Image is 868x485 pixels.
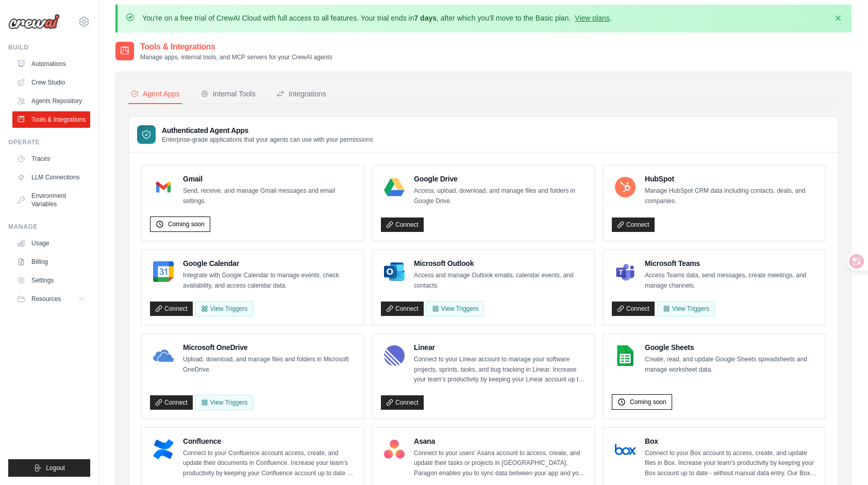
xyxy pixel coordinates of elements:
[201,89,256,99] div: Internal Tools
[12,111,90,128] a: Tools & Integrations
[381,218,424,232] a: Connect
[12,74,90,91] a: Crew Studio
[153,261,174,282] img: Google Calendar Logo
[645,174,817,184] h4: HubSpot
[12,291,90,307] button: Resources
[384,261,405,282] img: Microsoft Outlook Logo
[183,186,355,206] p: Send, receive, and manage Gmail messages and email settings.
[414,186,586,206] p: Access, upload, download, and manage files and folders in Google Drive.
[153,439,174,460] img: Confluence Logo
[645,186,817,206] p: Manage HubSpot CRM data including contacts, deals, and companies.
[8,43,90,52] div: Build
[198,85,258,104] button: Internal Tools
[183,271,355,291] p: Integrate with Google Calendar to manage events, check availability, and access calendar data.
[128,85,182,104] button: Agent Apps
[195,395,253,410] : View Triggers
[195,301,253,316] button: View Triggers
[615,439,636,460] img: Box Logo
[183,258,355,269] h4: Google Calendar
[645,271,817,291] p: Access Teams data, send messages, create meetings, and manage channels.
[183,355,355,375] p: Upload, download, and manage files and folders in Microsoft OneDrive.
[612,218,655,232] a: Connect
[414,448,586,479] p: Connect to your users’ Asana account to access, create, and update their tasks or projects in [GE...
[12,254,90,270] a: Billing
[12,169,90,186] a: LLM Connections
[414,174,586,184] h4: Google Drive
[645,355,817,375] p: Create, read, and update Google Sheets spreadsheets and manage worksheet data.
[384,345,405,366] img: Linear Logo
[153,345,174,366] img: Microsoft OneDrive Logo
[414,436,586,446] h4: Asana
[274,85,328,104] button: Integrations
[414,355,586,385] p: Connect to your Linear account to manage your software projects, sprints, tasks, and bug tracking...
[12,272,90,289] a: Settings
[150,395,193,410] a: Connect
[12,188,90,212] a: Environment Variables
[140,41,332,53] h2: Tools & Integrations
[615,345,636,366] img: Google Sheets Logo
[183,342,355,353] h4: Microsoft OneDrive
[384,439,405,460] img: Asana Logo
[414,258,586,269] h4: Microsoft Outlook
[130,89,180,99] div: Agent Apps
[612,302,655,316] a: Connect
[140,53,332,61] p: Manage apps, internal tools, and MCP servers for your CrewAI agents
[645,258,817,269] h4: Microsoft Teams
[31,295,61,303] span: Resources
[183,174,355,184] h4: Gmail
[645,448,817,479] p: Connect to your Box account to access, create, and update files in Box. Increase your team’s prod...
[12,235,90,252] a: Usage
[276,89,326,99] div: Integrations
[615,177,636,197] img: HubSpot Logo
[615,261,636,282] img: Microsoft Teams Logo
[8,459,90,477] button: Logout
[8,14,60,29] img: Logo
[645,436,817,446] h4: Box
[414,271,586,291] p: Access and manage Outlook emails, calendar events, and contacts.
[8,138,90,146] div: Operate
[575,14,609,22] a: View plans
[142,13,612,23] p: You're on a free trial of CrewAI Cloud with full access to all features. Your trial ends in , aft...
[414,342,586,353] h4: Linear
[12,56,90,72] a: Automations
[12,150,90,167] a: Traces
[426,301,484,316] : View Triggers
[168,220,205,228] span: Coming soon
[8,223,90,231] div: Manage
[414,14,437,22] strong: 7 days
[12,93,90,109] a: Agents Repository
[384,177,405,197] img: Google Drive Logo
[183,436,355,446] h4: Confluence
[381,395,424,410] a: Connect
[645,342,817,353] h4: Google Sheets
[162,125,373,136] h3: Authenticated Agent Apps
[150,302,193,316] a: Connect
[183,448,355,479] p: Connect to your Confluence account access, create, and update their documents in Confluence. Incr...
[381,302,424,316] a: Connect
[153,177,174,197] img: Gmail Logo
[657,301,715,316] : View Triggers
[46,464,65,472] span: Logout
[162,136,373,144] p: Enterprise-grade applications that your agents can use with your permissions
[630,398,666,406] span: Coming soon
